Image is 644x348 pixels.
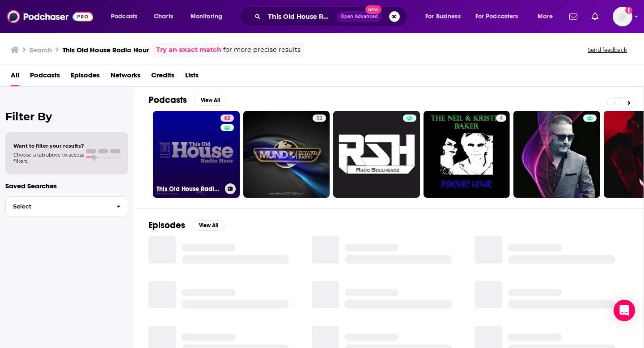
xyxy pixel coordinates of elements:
a: Lists [185,68,199,86]
h2: Episodes [148,220,185,231]
span: Choose a tab above to access filters. [13,152,84,164]
a: Try an exact match [156,45,221,55]
button: Select [5,196,128,216]
a: EpisodesView All [148,220,225,231]
input: Search podcasts, credits, & more... [264,9,337,24]
button: View All [194,95,226,106]
a: Show notifications dropdown [588,9,602,24]
div: Search podcasts, credits, & more... [248,6,416,27]
img: Podchaser - Follow, Share and Rate Podcasts [7,8,93,25]
span: Logged in as jhutchinson [613,7,632,26]
span: Monitoring [191,10,222,23]
button: open menu [470,9,531,24]
a: 62 [220,115,234,122]
h2: Podcasts [148,94,187,106]
a: Networks [110,68,140,86]
button: Show profile menu [613,7,632,26]
a: 62This Old House Radio Hour [153,111,240,198]
span: Want to filter your results? [13,143,84,149]
button: Open AdvancedNew [337,11,382,22]
button: open menu [184,9,234,24]
a: Charts [148,9,178,24]
span: Podcasts [111,10,137,23]
a: 4 [496,115,506,122]
button: open menu [419,9,472,24]
a: Show notifications dropdown [566,9,581,24]
img: User Profile [613,7,632,26]
div: Open Intercom Messenger [614,300,635,321]
a: PodcastsView All [148,94,226,106]
button: open menu [531,9,564,24]
span: 62 [224,114,230,123]
svg: Add a profile image [625,7,632,14]
p: Saved Searches [5,182,128,190]
span: 4 [500,114,503,123]
a: 32 [243,111,330,198]
button: open menu [105,9,149,24]
span: New [365,5,381,14]
h3: Search [30,46,52,54]
h3: This Old House Radio Hour [63,46,149,54]
a: Credits [151,68,174,86]
span: More [538,10,553,23]
span: Select [6,204,109,209]
span: For Business [425,10,461,23]
span: 32 [316,114,322,123]
a: Episodes [71,68,100,86]
button: Send feedback [585,46,630,54]
span: Open Advanced [341,14,378,19]
button: View All [192,220,225,231]
a: All [11,68,19,86]
h2: Filter By [5,110,128,123]
span: Charts [154,10,173,23]
a: 4 [424,111,510,198]
a: Podcasts [30,68,60,86]
a: 32 [313,115,326,122]
h3: This Old House Radio Hour [157,185,221,193]
span: For Podcasters [475,10,518,23]
span: for more precise results [223,45,301,55]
